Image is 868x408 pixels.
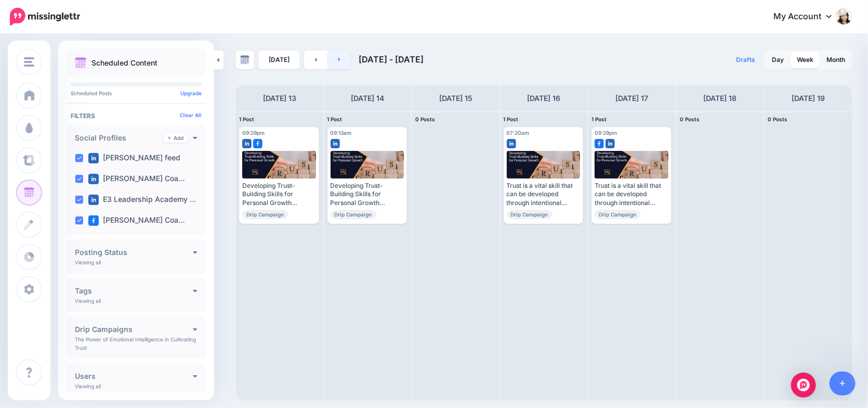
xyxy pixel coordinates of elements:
[595,182,668,207] div: Trust is a vital skill that can be developed through intentional practice, enhancing personal and...
[10,8,80,25] img: Missinglettr
[88,195,99,205] img: linkedin-square.png
[75,373,193,380] h4: Users
[258,50,300,69] a: [DATE]
[359,54,424,65] span: [DATE] - [DATE]
[242,182,316,207] div: Developing Trust-Building Skills for Personal Growth ▸ [URL] #PersonalGrowth #LastingSuccess #Lea...
[88,153,180,163] label: [PERSON_NAME] feed
[507,182,581,207] div: Trust is a vital skill that can be developed through intentional practice, enhancing personal and...
[91,59,157,67] p: Scheduled Content
[180,112,202,118] a: Clear All
[75,287,193,295] h4: Tags
[75,298,101,304] p: Viewing all
[730,50,761,69] a: Drafts
[88,215,185,226] label: [PERSON_NAME] Coa…
[766,52,790,68] a: Day
[242,210,288,219] span: Drip Campaign
[71,91,202,96] p: Scheduled Posts
[239,116,254,122] span: 1 Post
[680,116,700,122] span: 0 Posts
[88,174,99,184] img: linkedin-square.png
[75,249,193,256] h4: Posting Status
[763,4,852,30] a: My Account
[507,210,553,219] span: Drip Campaign
[75,259,101,265] p: Viewing all
[75,336,196,351] p: The Power of Emotional Intelligence in Cultivating Trust
[792,92,825,105] h4: [DATE] 19
[253,139,262,148] img: facebook-square.png
[75,134,164,142] h4: Social Profiles
[88,195,196,205] label: E3 Leadership Academy …
[591,116,607,122] span: 1 Post
[595,210,640,219] span: Drip Campaign
[528,92,561,105] h4: [DATE] 16
[331,182,404,207] div: Developing Trust-Building Skills for Personal Growth ▸ [URL] #PersonalGrowth #LastingSuccess #Lea...
[595,130,617,136] span: 09:29pm
[331,139,340,148] img: linkedin-square.png
[180,90,202,96] a: Upgrade
[504,116,519,122] span: 1 Post
[263,92,296,105] h4: [DATE] 13
[351,92,384,105] h4: [DATE] 14
[75,383,101,389] p: Viewing all
[242,130,265,136] span: 09:29pm
[616,92,649,105] h4: [DATE] 17
[595,139,604,148] img: facebook-square.png
[331,210,376,219] span: Drip Campaign
[704,92,737,105] h4: [DATE] 18
[791,373,816,398] div: Open Intercom Messenger
[507,139,516,148] img: linkedin-square.png
[88,215,99,226] img: facebook-square.png
[507,130,530,136] span: 07:20am
[71,112,202,120] h4: Filters
[164,133,188,143] a: Add
[736,57,755,63] span: Drafts
[242,139,252,148] img: linkedin-square.png
[75,57,86,69] img: calendar.png
[327,116,343,122] span: 1 Post
[415,116,435,122] span: 0 Posts
[606,139,615,148] img: linkedin-square.png
[75,326,193,333] h4: Drip Campaigns
[791,52,820,68] a: Week
[820,52,851,68] a: Month
[88,174,185,184] label: [PERSON_NAME] Coa…
[768,116,787,122] span: 0 Posts
[88,153,99,163] img: linkedin-square.png
[240,55,249,65] img: calendar-grey-darker.png
[24,57,34,67] img: menu.png
[439,92,472,105] h4: [DATE] 15
[331,130,352,136] span: 09:13am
